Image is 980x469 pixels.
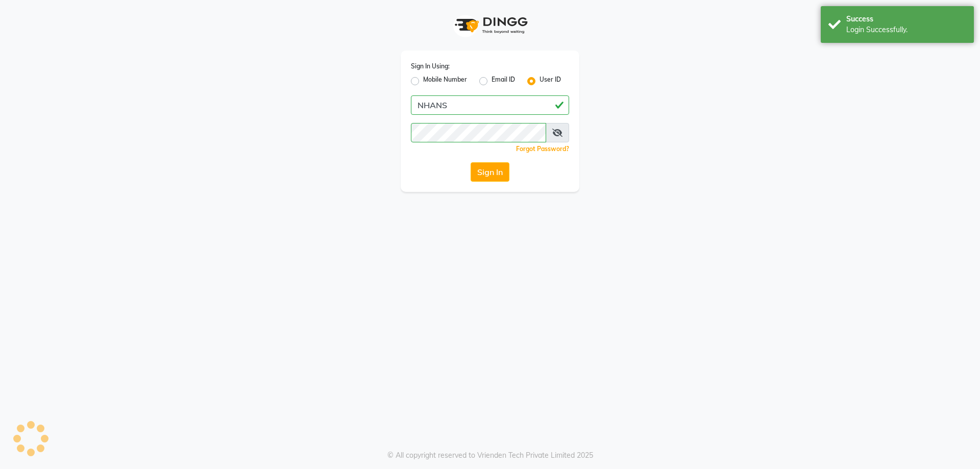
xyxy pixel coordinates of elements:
label: Sign In Using: [411,62,450,71]
img: logo1.svg [449,10,531,40]
div: Login Successfully. [846,24,966,35]
label: Email ID [492,75,515,87]
label: User ID [540,75,561,87]
button: Sign In [471,162,509,182]
a: Forgot Password? [516,145,569,153]
input: Username [411,123,546,142]
input: Username [411,95,569,115]
div: Success [846,14,966,24]
label: Mobile Number [423,75,467,87]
